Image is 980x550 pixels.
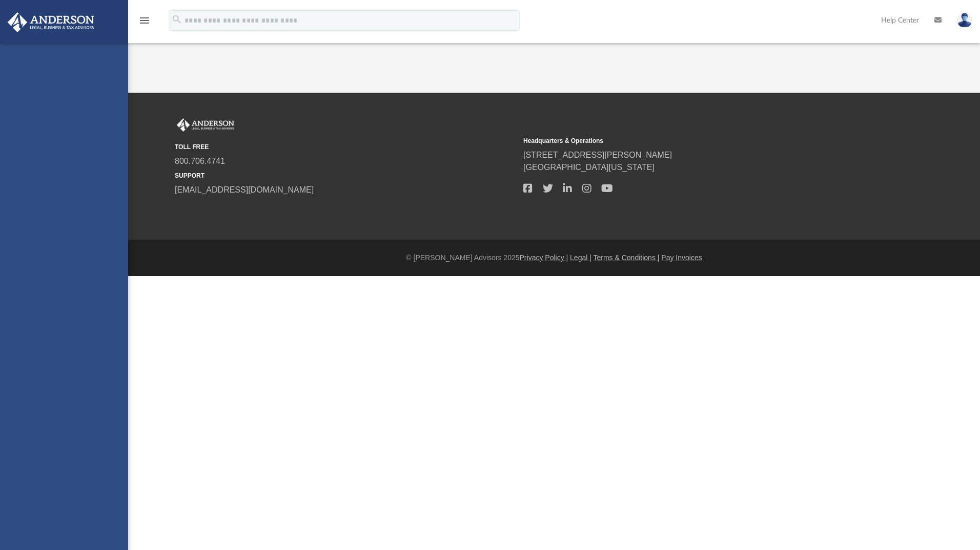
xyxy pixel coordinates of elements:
a: Legal | [570,253,591,262]
a: menu [138,19,151,27]
a: [EMAIL_ADDRESS][DOMAIN_NAME] [175,185,314,194]
small: SUPPORT [175,171,516,180]
i: search [171,14,182,25]
a: 800.706.4741 [175,157,225,165]
img: Anderson Advisors Platinum Portal [175,118,236,132]
a: Terms & Conditions | [594,253,660,262]
a: [GEOGRAPHIC_DATA][US_STATE] [523,163,655,172]
small: Headquarters & Operations [523,136,865,145]
a: Privacy Policy | [520,253,568,262]
small: TOLL FREE [175,142,516,152]
a: [STREET_ADDRESS][PERSON_NAME] [523,151,672,159]
img: User Pic [957,13,972,28]
i: menu [138,14,151,27]
div: © [PERSON_NAME] Advisors 2025 [128,252,980,263]
a: Pay Invoices [661,253,702,262]
img: Anderson Advisors Platinum Portal [5,12,97,32]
